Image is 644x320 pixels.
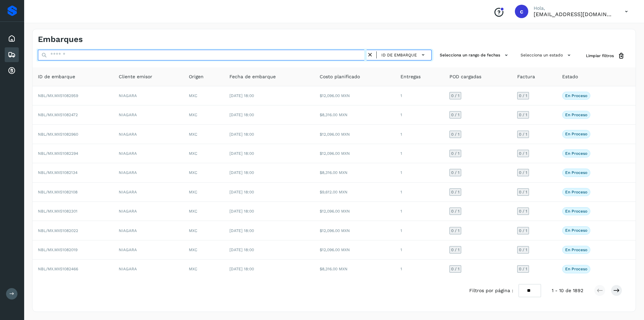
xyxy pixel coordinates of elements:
[38,190,77,194] span: NBL/MX.MX51082108
[565,151,587,156] p: En proceso
[38,112,78,117] span: NBL/MX.MX51082472
[534,11,614,17] p: carlosvazqueztgc@gmail.com
[451,113,460,117] span: 0 / 1
[451,171,460,175] span: 0 / 1
[113,144,183,163] td: NIAGARA
[519,248,527,252] span: 0 / 1
[183,202,224,221] td: MXC
[395,183,444,202] td: 1
[381,52,417,58] span: ID de embarque
[320,73,360,80] span: Costo planificado
[451,229,460,233] span: 0 / 1
[113,163,183,182] td: NIAGARA
[565,267,587,271] p: En proceso
[519,113,527,117] span: 0 / 1
[581,50,630,62] button: Limpiar filtros
[400,73,421,80] span: Entregas
[451,132,460,136] span: 0 / 1
[519,94,527,98] span: 0 / 1
[395,144,444,163] td: 1
[113,86,183,105] td: NIAGARA
[565,93,587,98] p: En proceso
[183,240,224,260] td: MXC
[183,221,224,240] td: MXC
[469,287,513,294] span: Filtros por página :
[183,86,224,105] td: MXC
[38,93,78,98] span: NBL/MX.MX51082959
[437,50,513,61] button: Selecciona un rango de fechas
[229,228,254,233] span: [DATE] 18:00
[38,267,78,271] span: NBL/MX.MX51082466
[565,247,587,252] p: En proceso
[113,221,183,240] td: NIAGARA
[451,209,460,213] span: 0 / 1
[314,125,395,144] td: $12,096.00 MXN
[183,260,224,278] td: MXC
[229,93,254,98] span: [DATE] 18:00
[38,170,77,175] span: NBL/MX.MX51082134
[5,63,19,78] div: Cuentas por cobrar
[517,73,535,80] span: Factura
[229,112,254,117] span: [DATE] 18:00
[229,267,254,271] span: [DATE] 18:00
[395,202,444,221] td: 1
[113,125,183,144] td: NIAGARA
[451,94,460,98] span: 0 / 1
[519,132,527,136] span: 0 / 1
[552,287,583,294] span: 1 - 10 de 1892
[229,132,254,137] span: [DATE] 18:00
[189,73,204,80] span: Origen
[562,73,578,80] span: Estado
[38,35,83,44] h4: Embarques
[183,125,224,144] td: MXC
[565,170,587,175] p: En proceso
[229,151,254,156] span: [DATE] 18:00
[565,112,587,117] p: En proceso
[519,229,527,233] span: 0 / 1
[38,151,78,156] span: NBL/MX.MX51082294
[395,240,444,260] td: 1
[314,221,395,240] td: $12,096.00 MXN
[113,260,183,278] td: NIAGARA
[519,190,527,194] span: 0 / 1
[395,125,444,144] td: 1
[451,267,460,271] span: 0 / 1
[395,221,444,240] td: 1
[113,240,183,260] td: NIAGARA
[519,171,527,175] span: 0 / 1
[229,247,254,252] span: [DATE] 18:00
[5,31,19,46] div: Inicio
[534,5,614,11] p: Hola,
[314,260,395,278] td: $8,316.00 MXN
[314,86,395,105] td: $12,096.00 MXN
[379,50,429,60] button: ID de embarque
[451,151,460,155] span: 0 / 1
[38,228,78,233] span: NBL/MX.MX51082022
[229,73,276,80] span: Fecha de embarque
[38,247,77,252] span: NBL/MX.MX51082019
[314,183,395,202] td: $9,612.00 MXN
[229,170,254,175] span: [DATE] 18:00
[183,183,224,202] td: MXC
[395,260,444,278] td: 1
[113,202,183,221] td: NIAGARA
[586,53,614,59] span: Limpiar filtros
[395,105,444,125] td: 1
[38,73,75,80] span: ID de embarque
[314,144,395,163] td: $12,096.00 MXN
[565,132,587,136] p: En proceso
[449,73,481,80] span: POD cargadas
[314,240,395,260] td: $12,096.00 MXN
[314,202,395,221] td: $12,096.00 MXN
[395,86,444,105] td: 1
[519,209,527,213] span: 0 / 1
[565,209,587,214] p: En proceso
[183,163,224,182] td: MXC
[519,151,527,155] span: 0 / 1
[314,105,395,125] td: $8,316.00 MXN
[183,105,224,125] td: MXC
[38,132,78,137] span: NBL/MX.MX51082960
[565,190,587,194] p: En proceso
[451,248,460,252] span: 0 / 1
[314,163,395,182] td: $8,316.00 MXN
